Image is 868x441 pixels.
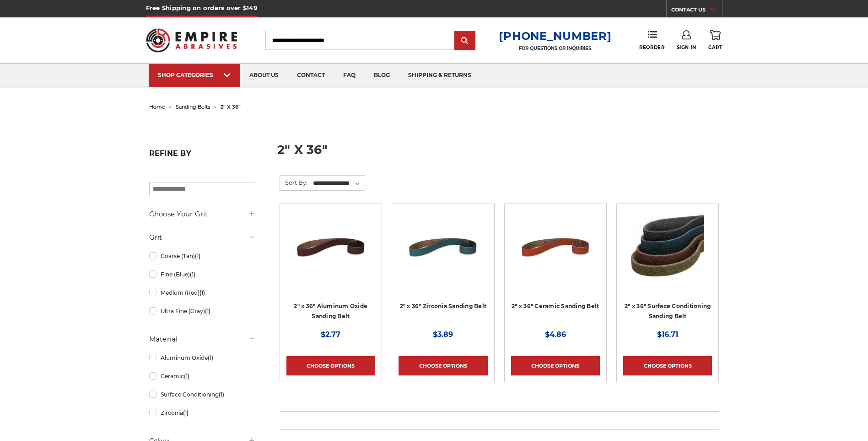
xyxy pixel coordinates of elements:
[499,45,611,51] p: FOR QUESTIONS OR INQUIRIES
[321,330,340,339] span: $2.77
[221,104,241,110] span: 2" x 36"
[365,64,399,87] a: blog
[184,373,189,380] span: (1)
[623,356,712,375] a: Choose Options
[280,176,307,189] label: Sort By:
[149,386,255,402] a: Surface Conditioning
[205,308,210,314] span: (1)
[146,22,237,58] img: Empire Abrasives
[334,64,365,87] a: faq
[399,356,487,375] a: Choose Options
[277,143,719,163] h1: 2" x 36"
[677,44,696,50] span: Sign In
[399,64,480,87] a: shipping & returns
[149,350,255,366] a: Aluminum Oxide
[208,354,213,361] span: (1)
[149,149,255,163] h5: Refine by
[499,29,611,43] a: [PHONE_NUMBER]
[149,334,255,345] h5: Material
[639,44,664,50] span: Reorder
[545,330,566,339] span: $4.86
[406,210,480,284] img: 2" x 36" Zirconia Pipe Sanding Belt
[286,356,375,375] a: Choose Options
[294,303,367,320] a: 2" x 36" Aluminum Oxide Sanding Belt
[149,266,255,282] a: Fine (Blue)
[631,210,704,284] img: 2"x36" Surface Conditioning Sanding Belts
[657,330,678,339] span: $16.71
[708,30,722,50] a: Cart
[219,391,224,398] span: (1)
[639,30,664,50] a: Reorder
[183,409,189,416] span: (1)
[294,210,367,284] img: 2" x 36" Aluminum Oxide Pipe Sanding Belt
[149,303,255,319] a: Ultra Fine (Gray)
[286,210,375,299] a: 2" x 36" Aluminum Oxide Pipe Sanding Belt
[433,330,453,339] span: $3.89
[399,210,487,299] a: 2" x 36" Zirconia Pipe Sanding Belt
[625,303,711,320] a: 2" x 36" Surface Conditioning Sanding Belt
[400,303,487,309] a: 2" x 36" Zirconia Sanding Belt
[671,5,722,17] a: CONTACT US
[240,64,288,87] a: about us
[312,176,365,190] select: Sort By:
[623,210,712,299] a: 2"x36" Surface Conditioning Sanding Belts
[190,271,195,278] span: (1)
[149,248,255,264] a: Coarse (Tan)
[511,356,600,375] a: Choose Options
[149,285,255,301] a: Medium (Red)
[149,104,165,110] a: home
[511,210,600,299] a: 2" x 36" Ceramic Pipe Sanding Belt
[708,44,722,50] span: Cart
[195,253,200,259] span: (1)
[176,104,210,110] a: sanding belts
[149,209,255,220] h5: Choose Your Grit
[199,289,205,296] span: (1)
[456,32,474,50] input: Submit
[158,72,231,78] div: SHOP CATEGORIES
[149,232,255,243] h5: Grit
[512,303,599,309] a: 2" x 36" Ceramic Sanding Belt
[149,405,255,421] a: Zirconia
[288,64,334,87] a: contact
[519,210,592,284] img: 2" x 36" Ceramic Pipe Sanding Belt
[149,368,255,384] a: Ceramic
